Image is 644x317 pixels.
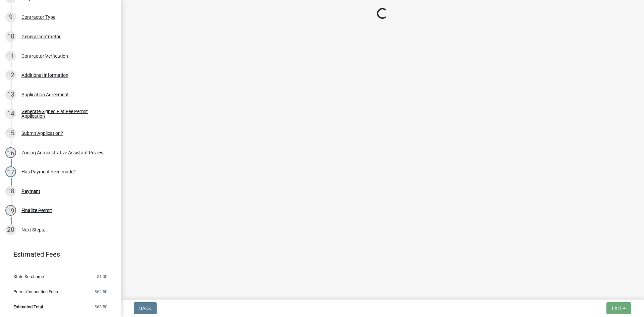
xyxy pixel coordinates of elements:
div: Additional Information [21,73,68,77]
span: Back [139,306,151,311]
div: Has Payment been made? [21,169,76,174]
span: State Surcharge [13,274,44,279]
div: Contractor Verfication [21,54,68,58]
div: 10 [5,31,16,42]
button: Exit [606,302,631,314]
div: 13 [5,89,16,100]
div: 15 [5,128,16,139]
div: General contractor [21,34,61,39]
div: 11 [5,51,16,61]
div: 12 [5,70,16,81]
div: Submit Application? [21,131,63,136]
span: Estimated Total [13,305,43,309]
span: $63.50 [95,305,107,309]
div: Payment [21,189,40,194]
button: Back [134,302,157,314]
div: Generate Signed Flat Fee Permit Application [21,109,110,118]
div: 17 [5,166,16,177]
div: 18 [5,186,16,197]
span: Exit [612,306,622,311]
a: Estimated Fees [5,248,110,261]
div: 14 [5,108,16,119]
div: 20 [5,224,16,235]
div: Application Agreement [21,92,69,97]
span: $62.50 [95,289,107,294]
div: Zoning Administrative Assistant Review [21,150,104,155]
div: 9 [5,12,16,22]
div: Contractor Type [21,15,55,19]
div: 19 [5,205,16,216]
span: Permit/Inspection Fees [13,289,58,294]
div: 16 [5,147,16,158]
div: Finalize Permit [21,208,52,213]
span: $1.00 [97,274,107,279]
